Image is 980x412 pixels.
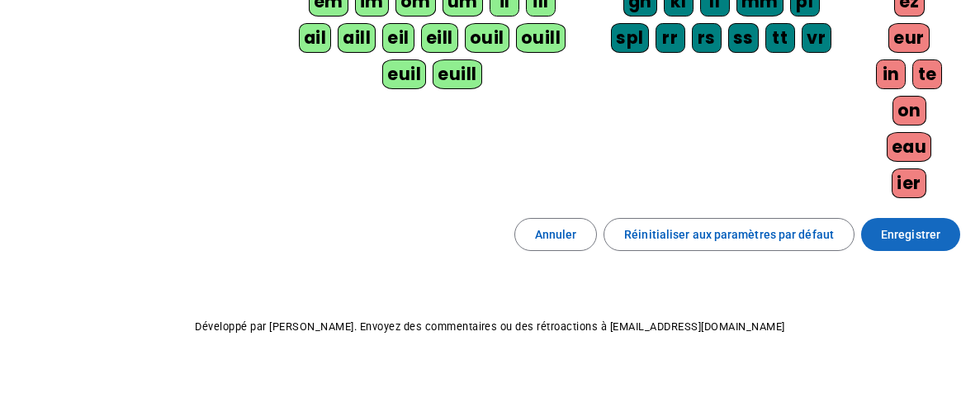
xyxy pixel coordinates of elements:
[338,23,376,53] div: aill
[887,132,932,162] div: eau
[881,225,940,244] span: Enregistrer
[433,59,481,89] div: euill
[535,225,577,244] span: Annuler
[861,218,960,251] button: Enregistrer
[299,23,332,53] div: ail
[516,23,566,53] div: ouill
[382,23,414,53] div: eil
[876,59,906,89] div: in
[382,59,426,89] div: euil
[888,23,930,53] div: eur
[465,23,509,53] div: ouil
[912,59,942,89] div: te
[728,23,759,53] div: ss
[692,23,722,53] div: rs
[421,23,458,53] div: eill
[765,23,795,53] div: tt
[892,168,926,198] div: ier
[892,96,926,125] div: on
[656,23,685,53] div: rr
[802,23,831,53] div: vr
[624,225,834,244] span: Réinitialiser aux paramètres par défaut
[611,23,649,53] div: spl
[13,317,967,337] p: Développé par [PERSON_NAME]. Envoyez des commentaires ou des rétroactions à [EMAIL_ADDRESS][DOMAI...
[514,218,598,251] button: Annuler
[604,218,855,251] button: Réinitialiser aux paramètres par défaut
